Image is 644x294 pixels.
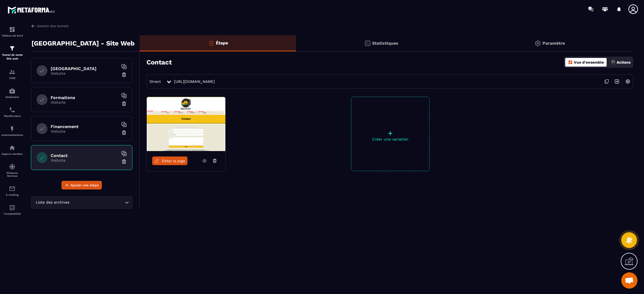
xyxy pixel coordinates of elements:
input: Search for option [70,200,123,205]
img: setting-w.858f3a88.svg [623,76,633,87]
p: Statistiques [372,41,398,46]
p: Étape [216,40,228,45]
a: Éditer la page [152,156,187,165]
button: Ajouter une étape [61,181,102,190]
p: Webinaire [1,96,23,99]
p: [GEOGRAPHIC_DATA] - Site Web [31,38,135,49]
img: image [147,97,225,151]
p: Website [51,158,118,162]
p: Paramètre [542,41,565,46]
img: actions.d6e523a2.png [611,60,616,65]
a: automationsautomationsAutomatisations [1,122,23,141]
img: arrow-next.bcc2205e.svg [612,76,622,87]
img: setting-gr.5f69749f.svg [535,40,541,47]
a: formationformationCRM [1,65,23,84]
p: Tableau de bord [1,34,23,37]
img: bars-o.4a397970.svg [208,40,214,46]
p: Vue d'ensemble [574,60,604,64]
span: Liste des archives [34,200,70,205]
span: Ajouter une étape [70,182,99,188]
p: Créer une variation [351,137,429,141]
img: trash [121,130,127,135]
a: schedulerschedulerPlanificateur [1,103,23,122]
p: Automatisations [1,133,23,136]
h6: Formations [51,95,118,100]
img: formation [9,26,15,33]
img: formation [9,45,15,52]
h6: [GEOGRAPHIC_DATA] [51,66,118,71]
img: arrow [31,24,36,28]
a: emailemailE-mailing [1,181,23,200]
img: accountant [9,204,15,211]
img: trash [121,72,127,77]
img: automations [9,88,15,94]
h6: Financement [51,124,118,129]
img: social-network [9,164,15,170]
p: Comptabilité [1,212,23,215]
a: formationformationTunnel de vente Site web [1,41,23,65]
p: Actions [617,60,630,64]
a: automationsautomationsWebinaire [1,84,23,103]
img: automations [9,126,15,132]
p: CRM [1,77,23,80]
span: Éditer la page [162,159,185,163]
img: automations [9,145,15,151]
a: Gestion des tunnels [31,24,69,28]
p: E-mailing [1,193,23,196]
img: logo [8,5,56,15]
p: + [351,129,429,137]
a: [URL][DOMAIN_NAME] [174,79,215,84]
img: trash [121,159,127,164]
img: stats.20deebd0.svg [364,40,371,47]
div: Ouvrir le chat [621,272,638,289]
h6: Contact [51,153,118,158]
img: email [9,185,15,192]
span: Direct [149,79,161,84]
a: automationsautomationsEspace membre [1,141,23,159]
img: formation [9,69,15,75]
img: scheduler [9,107,15,113]
p: Website [51,71,118,76]
p: Planificateur [1,115,23,117]
a: formationformationTableau de bord [1,22,23,41]
a: accountantaccountantComptabilité [1,200,23,219]
p: Website [51,129,118,133]
div: Search for option [31,196,132,209]
p: Website [51,100,118,104]
h3: Contact [147,58,172,66]
img: trash [121,101,127,106]
p: Espace membre [1,152,23,155]
p: Tunnel de vente Site web [1,53,23,61]
a: social-networksocial-networkRéseaux Sociaux [1,159,23,181]
img: dashboard-orange.40269519.svg [568,60,573,65]
p: Réseaux Sociaux [1,171,23,177]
